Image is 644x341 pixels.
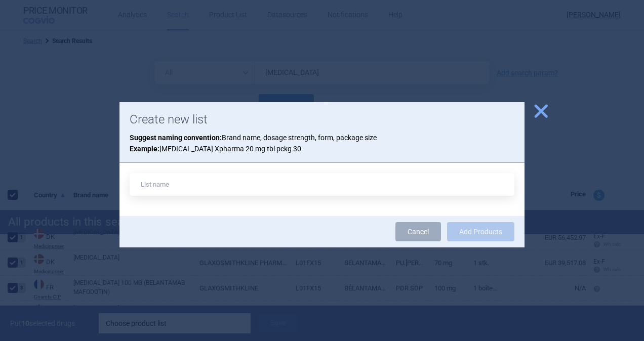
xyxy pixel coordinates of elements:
a: Cancel [395,222,441,241]
p: Brand name, dosage strength, form, package size [MEDICAL_DATA] Xpharma 20 mg tbl pckg 30 [130,132,514,155]
input: List name [130,173,514,196]
h1: Create new list [130,112,514,127]
strong: Suggest naming convention: [130,134,222,142]
button: Add Products [447,222,514,241]
strong: Example: [130,145,159,153]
